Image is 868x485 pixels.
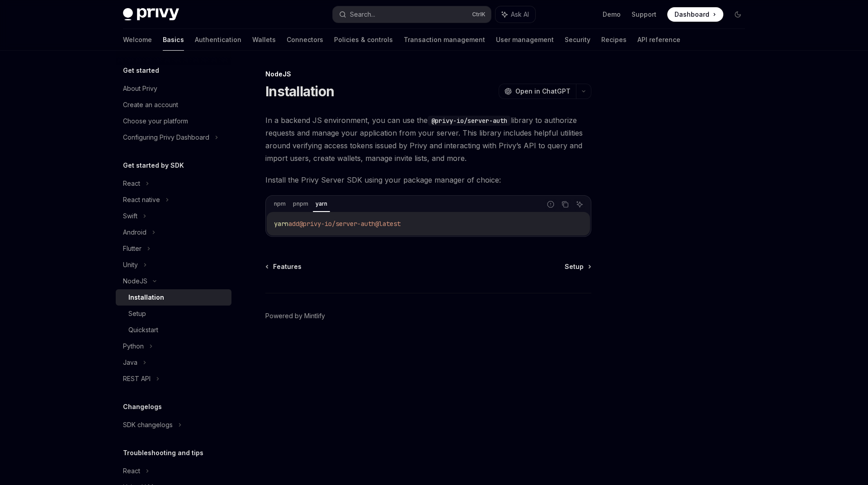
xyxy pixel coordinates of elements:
a: Welcome [123,29,152,51]
button: Ask AI [495,6,535,23]
span: Dashboard [675,10,709,19]
a: Authentication [195,29,241,51]
a: Security [565,29,590,51]
a: User management [496,29,554,51]
div: npm [271,198,288,209]
h5: Changelogs [123,401,162,412]
a: Powered by Mintlify [265,311,325,320]
span: Features [273,262,302,271]
div: SDK changelogs [123,419,173,430]
a: Basics [163,29,184,51]
a: Setup [565,262,590,271]
div: Swift [123,211,137,221]
code: @privy-io/server-auth [428,116,511,126]
button: Copy the contents from the code block [559,198,571,210]
div: Java [123,357,137,368]
a: Wallets [252,29,276,51]
span: Setup [565,262,584,271]
div: NodeJS [265,70,591,79]
img: dark logo [123,8,179,21]
div: Choose your platform [123,116,188,127]
a: Connectors [287,29,323,51]
a: Dashboard [667,7,723,22]
a: Transaction management [404,29,485,51]
div: React native [123,194,160,205]
h1: Installation [265,83,334,99]
div: REST API [123,373,151,384]
div: React [123,178,140,189]
h5: Get started by SDK [123,160,184,171]
div: Unity [123,259,138,270]
button: Search...CtrlK [333,6,491,23]
a: API reference [637,29,680,51]
div: Setup [128,308,146,319]
a: Policies & controls [334,29,393,51]
div: Quickstart [128,325,158,335]
a: Features [266,262,302,271]
a: Choose your platform [116,113,231,129]
span: @privy-io/server-auth@latest [299,220,401,228]
span: In a backend JS environment, you can use the library to authorize requests and manage your applic... [265,114,591,165]
span: Ask AI [511,10,529,19]
span: Ctrl K [472,11,486,18]
h5: Troubleshooting and tips [123,447,203,458]
a: Create an account [116,97,231,113]
a: Support [632,10,656,19]
div: yarn [313,198,330,209]
a: Recipes [601,29,627,51]
button: Ask AI [574,198,585,210]
div: Search... [350,9,375,20]
a: About Privy [116,80,231,97]
div: Flutter [123,243,142,254]
h5: Get started [123,65,159,76]
a: Demo [603,10,621,19]
div: React [123,466,140,476]
span: yarn [274,220,288,228]
div: NodeJS [123,276,147,287]
button: Report incorrect code [545,198,557,210]
span: Install the Privy Server SDK using your package manager of choice: [265,174,591,186]
button: Toggle dark mode [731,7,745,22]
a: Quickstart [116,322,231,338]
span: add [288,220,299,228]
div: Android [123,227,146,238]
div: pnpm [290,198,311,209]
div: About Privy [123,83,157,94]
button: Open in ChatGPT [499,84,576,99]
a: Installation [116,289,231,306]
div: Installation [128,292,164,303]
div: Create an account [123,99,178,110]
div: Python [123,341,144,352]
a: Setup [116,306,231,322]
div: Configuring Privy Dashboard [123,132,209,143]
span: Open in ChatGPT [515,87,571,96]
